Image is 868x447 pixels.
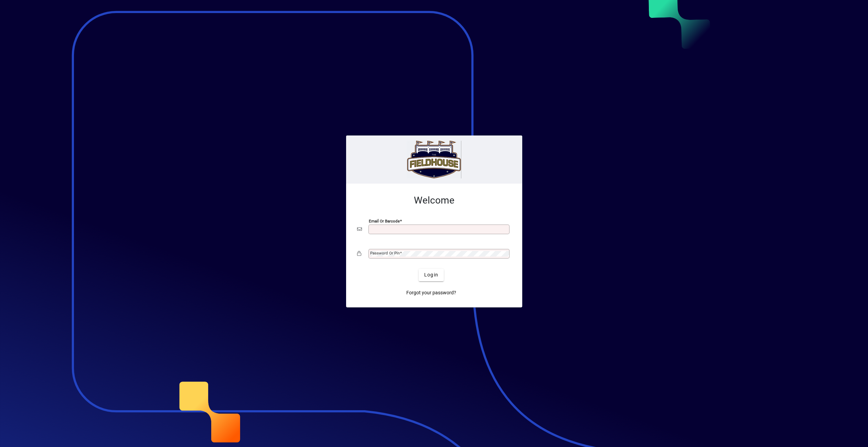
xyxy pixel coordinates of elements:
mat-label: Email or Barcode [369,218,400,223]
span: Login [424,271,438,279]
mat-label: Password or Pin [370,251,400,255]
h2: Welcome [357,195,511,206]
button: Login [419,269,444,281]
a: Forgot your password? [404,287,459,299]
span: Forgot your password? [406,289,456,296]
